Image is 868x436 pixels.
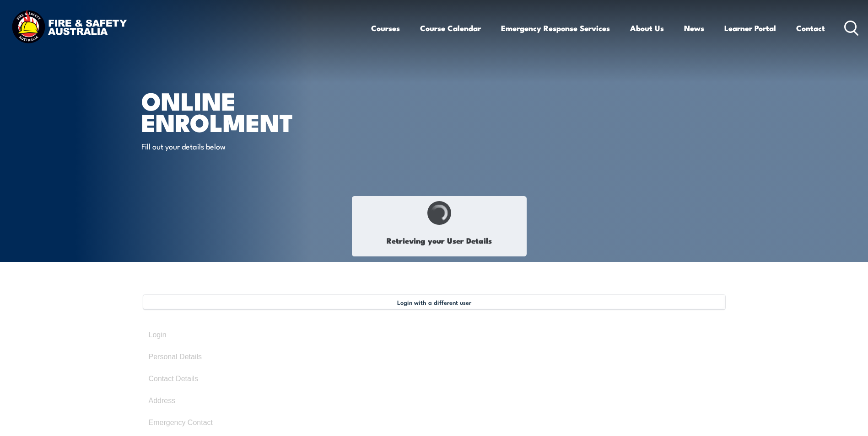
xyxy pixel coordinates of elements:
[357,230,522,251] h1: Retrieving your User Details
[630,16,664,40] a: About Us
[420,16,481,40] a: Course Calendar
[141,90,367,132] h1: Online Enrolment
[501,16,610,40] a: Emergency Response Services
[724,16,776,40] a: Learner Portal
[141,141,308,151] p: Fill out your details below
[397,298,471,306] span: Login with a different user
[796,16,825,40] a: Contact
[371,16,400,40] a: Courses
[684,16,704,40] a: News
